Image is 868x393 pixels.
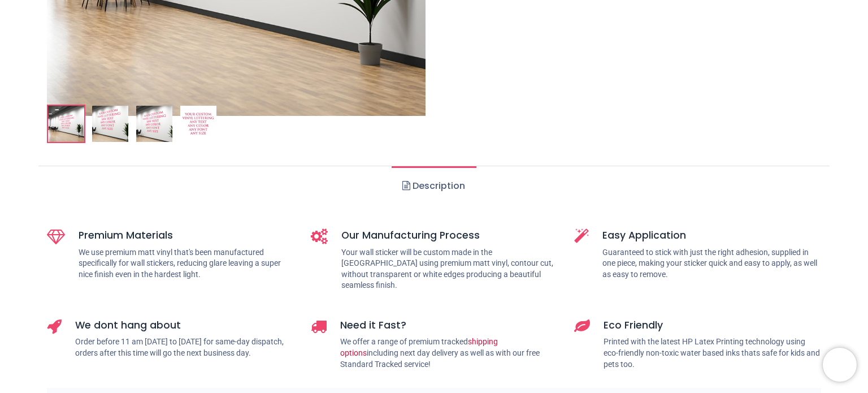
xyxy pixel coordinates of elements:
p: We offer a range of premium tracked including next day delivery as well as with our free Standard... [340,336,558,370]
img: WS-74142-04 [180,106,216,142]
p: Order before 11 am [DATE] to [DATE] for same-day dispatch, orders after this time will go the nex... [75,336,294,359]
h5: Premium Materials [79,228,294,243]
img: WS-74142-02 [92,106,128,142]
h5: Eco Friendly [604,318,821,332]
h5: We dont hang about [75,318,294,332]
h5: Need it Fast? [340,318,558,332]
p: We use premium matt vinyl that's been manufactured specifically for wall stickers, reducing glare... [79,247,294,280]
img: Custom Wall Sticker Quote Any Text & Colour - Vinyl Lettering [48,106,84,142]
h5: Our Manufacturing Process [341,228,558,243]
h5: Easy Application [602,228,821,243]
a: Description [392,166,476,206]
p: Printed with the latest HP Latex Printing technology using eco-friendly non-toxic water based ink... [604,336,821,370]
img: WS-74142-03 [136,106,172,142]
p: Your wall sticker will be custom made in the [GEOGRAPHIC_DATA] using premium matt vinyl, contour ... [341,247,558,291]
p: Guaranteed to stick with just the right adhesion, supplied in one piece, making your sticker quic... [602,247,821,280]
iframe: Brevo live chat [823,348,857,382]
